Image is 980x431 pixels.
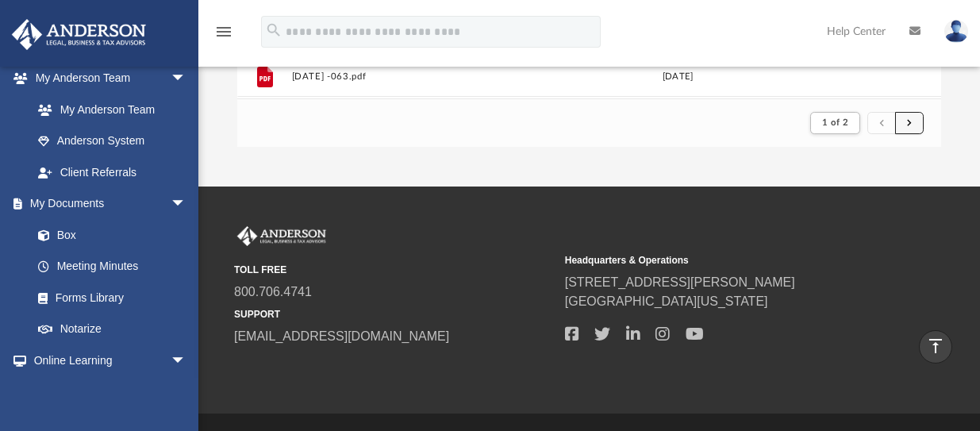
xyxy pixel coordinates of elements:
img: Anderson Advisors Platinum Portal [7,19,151,50]
span: arrow_drop_down [171,188,202,221]
img: Anderson Advisors Platinum Portal [234,226,329,247]
img: User Pic [944,20,968,43]
span: arrow_drop_down [171,63,202,95]
a: Online Learningarrow_drop_down [11,344,202,376]
div: [DATE] [551,70,805,84]
a: [EMAIL_ADDRESS][DOMAIN_NAME] [234,329,449,343]
a: [GEOGRAPHIC_DATA][US_STATE] [565,294,768,308]
a: vertical_align_top [919,330,952,364]
a: Anderson System [22,125,202,157]
a: My Anderson Teamarrow_drop_down [11,63,202,94]
small: TOLL FREE [234,263,554,277]
a: Courses [22,376,202,408]
a: Box [22,219,194,251]
a: 800.706.4741 [234,285,312,298]
span: 1 of 2 [822,118,848,127]
small: SUPPORT [234,307,554,321]
a: Notarize [22,314,202,345]
small: Headquarters & Operations [565,253,885,267]
span: arrow_drop_down [171,344,202,377]
i: search [265,21,282,39]
a: Client Referrals [22,156,202,188]
button: 1 of 2 [810,112,860,134]
a: menu [214,30,233,41]
i: menu [214,22,233,41]
i: vertical_align_top [926,337,945,356]
a: Forms Library [22,282,194,314]
a: [STREET_ADDRESS][PERSON_NAME] [565,275,795,289]
a: My Anderson Team [22,94,194,125]
a: My Documentsarrow_drop_down [11,188,202,220]
a: Meeting Minutes [22,251,202,283]
button: [DATE] -063.pdf [292,71,545,82]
